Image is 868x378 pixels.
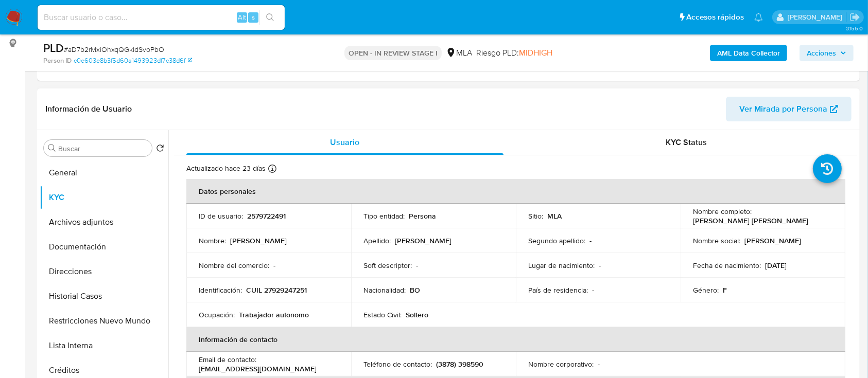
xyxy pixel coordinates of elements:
[40,309,168,333] button: Restricciones Nuevo Mundo
[40,333,168,358] button: Lista Interna
[726,97,852,121] button: Ver Mirada por Persona
[40,235,168,259] button: Documentación
[788,12,846,22] p: marielabelen.cragno@mercadolibre.com
[528,236,585,245] p: Segundo apellido :
[48,144,56,152] button: Buscar
[186,164,266,173] p: Actualizado hace 23 días
[363,236,391,245] p: Apellido :
[199,355,256,364] p: Email de contacto :
[330,136,359,148] span: Usuario
[395,236,452,245] p: [PERSON_NAME]
[693,285,719,295] p: Género :
[238,12,246,22] span: Alt
[807,45,836,61] span: Acciones
[186,179,845,204] th: Datos personales
[528,261,595,270] p: Lugar de nacimiento :
[186,327,845,352] th: Información de contacto
[476,47,552,59] span: Riesgo PLD:
[849,12,860,23] a: Salir
[598,359,600,369] p: -
[246,285,307,295] p: CUIL 27929247251
[74,56,192,65] a: c0e603e8b3f5d60a1493923df7c38d6f
[528,285,588,295] p: País de residencia :
[717,45,780,61] b: AML Data Collector
[344,46,442,60] p: OPEN - IN REVIEW STAGE I
[528,211,543,221] p: Sitio :
[247,211,286,221] p: 2579722491
[589,236,592,245] p: -
[199,364,317,373] p: [EMAIL_ADDRESS][DOMAIN_NAME]
[64,44,164,55] span: # aD7b2rMxiOhxqQGkIdSvoPbO
[43,56,72,65] b: Person ID
[666,136,707,148] span: KYC Status
[363,211,405,221] p: Tipo entidad :
[710,45,787,61] button: AML Data Collector
[846,24,863,32] span: 3.155.0
[40,259,168,284] button: Direcciones
[199,261,269,270] p: Nombre del comercio :
[363,310,402,319] p: Estado Civil :
[199,310,235,319] p: Ocupación :
[406,310,428,319] p: Soltero
[409,211,436,221] p: Persona
[199,211,243,221] p: ID de usuario :
[416,261,418,270] p: -
[40,185,168,210] button: KYC
[252,12,255,22] span: s
[519,47,552,59] span: MIDHIGH
[765,261,787,270] p: [DATE]
[273,261,275,270] p: -
[199,236,226,245] p: Nombre :
[528,359,594,369] p: Nombre corporativo :
[739,97,827,121] span: Ver Mirada por Persona
[363,285,406,295] p: Nacionalidad :
[436,359,483,369] p: (3878) 398590
[693,261,761,270] p: Fecha de nacimiento :
[40,160,168,185] button: General
[693,236,740,245] p: Nombre social :
[230,236,287,245] p: [PERSON_NAME]
[40,284,168,309] button: Historial Casos
[58,144,148,153] input: Buscar
[693,216,808,225] p: [PERSON_NAME] [PERSON_NAME]
[40,210,168,235] button: Archivos adjuntos
[547,211,562,221] p: MLA
[45,104,132,114] h1: Información de Usuario
[446,47,472,59] div: MLA
[363,261,412,270] p: Soft descriptor :
[363,359,432,369] p: Teléfono de contacto :
[800,45,854,61] button: Acciones
[592,285,594,295] p: -
[156,144,164,155] button: Volver al orden por defecto
[43,40,64,56] b: PLD
[754,13,763,22] a: Notificaciones
[199,285,242,295] p: Identificación :
[693,207,752,216] p: Nombre completo :
[38,11,285,24] input: Buscar usuario o caso...
[259,10,281,25] button: search-icon
[686,12,744,23] span: Accesos rápidos
[599,261,601,270] p: -
[723,285,727,295] p: F
[744,236,801,245] p: [PERSON_NAME]
[410,285,420,295] p: BO
[239,310,309,319] p: Trabajador autonomo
